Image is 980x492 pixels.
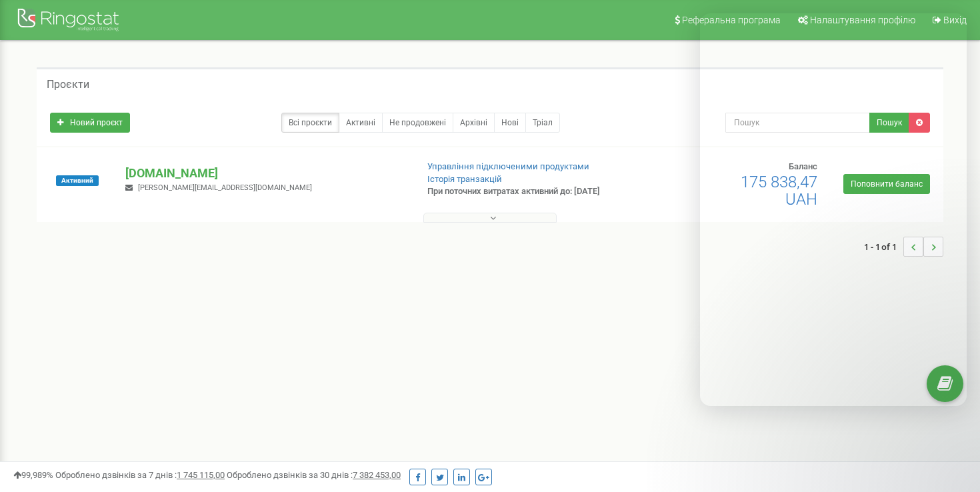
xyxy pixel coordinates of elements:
[682,15,781,25] span: Реферальна програма
[700,13,967,406] iframe: Intercom live chat
[427,185,633,198] p: При поточних витратах активний до: [DATE]
[525,113,560,133] a: Тріал
[353,470,401,480] u: 7 382 453,00
[125,165,405,182] p: [DOMAIN_NAME]
[56,175,99,186] span: Активний
[55,470,225,480] span: Оброблено дзвінків за 7 днів :
[13,470,53,480] span: 99,989%
[138,183,312,192] span: [PERSON_NAME][EMAIL_ADDRESS][DOMAIN_NAME]
[281,113,339,133] a: Всі проєкти
[427,174,502,184] a: Історія транзакцій
[50,113,130,133] a: Новий проєкт
[453,113,495,133] a: Архівні
[177,470,225,480] u: 1 745 115,00
[935,417,967,449] iframe: Intercom live chat
[494,113,526,133] a: Нові
[47,79,89,91] h5: Проєкти
[227,470,401,480] span: Оброблено дзвінків за 30 днів :
[382,113,453,133] a: Не продовжені
[339,113,383,133] a: Активні
[427,161,589,171] a: Управління підключеними продуктами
